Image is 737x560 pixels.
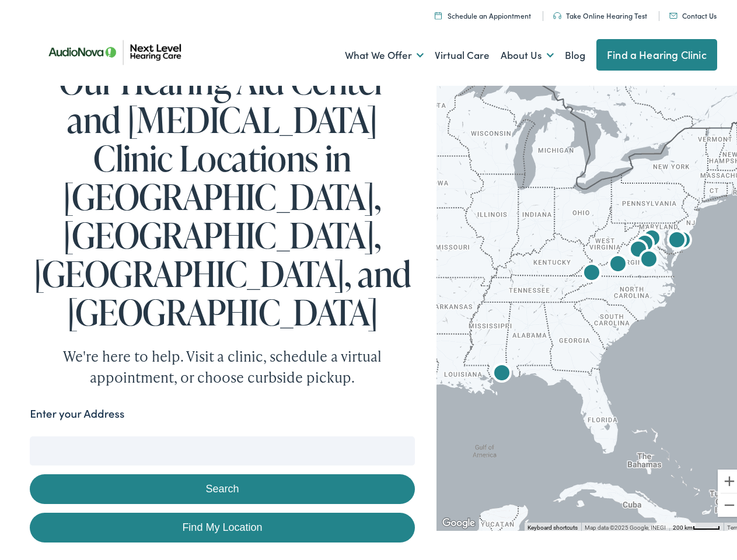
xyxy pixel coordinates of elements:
label: Enter your Address [30,402,124,419]
a: Find a Hearing Clinic [596,36,717,67]
div: Next Level Hearing Care by AudioNova [604,248,632,276]
div: AudioNova [624,233,652,261]
button: Search [30,471,414,501]
img: Calendar icon representing the ability to schedule a hearing test or hearing aid appointment at N... [435,8,442,16]
div: AudioNova [663,224,691,252]
img: Google [439,512,478,527]
img: An icon representing mail communication is presented in a unique teal color. [669,9,677,15]
button: Keyboard shortcuts [528,520,578,528]
h1: Our Hearing Aid Center and [MEDICAL_DATA] Clinic Locations in [GEOGRAPHIC_DATA], [GEOGRAPHIC_DATA... [30,58,414,328]
div: AudioNova [578,257,606,285]
a: Schedule an Appiontment [435,7,531,17]
input: Enter your address or zip code [30,433,414,462]
div: AudioNova [488,357,516,385]
div: AudioNova [638,222,666,250]
button: Map Scale: 200 km per 43 pixels [669,519,724,527]
a: Contact Us [669,7,717,17]
div: AudioNova [635,243,663,271]
div: We're here to help. Visit a clinic, schedule a virtual appointment, or choose curbside pickup. [36,342,409,384]
a: About Us [501,30,554,73]
a: Virtual Care [435,30,490,73]
div: AudioNova [668,224,696,252]
div: AudioNova [631,228,659,256]
span: Map data ©2025 Google, INEGI [585,521,666,527]
a: Open this area in Google Maps (opens a new window) [439,512,478,527]
a: Take Online Hearing Test [553,7,647,17]
a: Find My Location [30,509,414,539]
img: An icon symbolizing headphones, colored in teal, suggests audio-related services or features. [553,9,561,16]
a: What We Offer [345,30,424,73]
a: Blog [565,30,585,73]
span: 200 km [673,521,693,527]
